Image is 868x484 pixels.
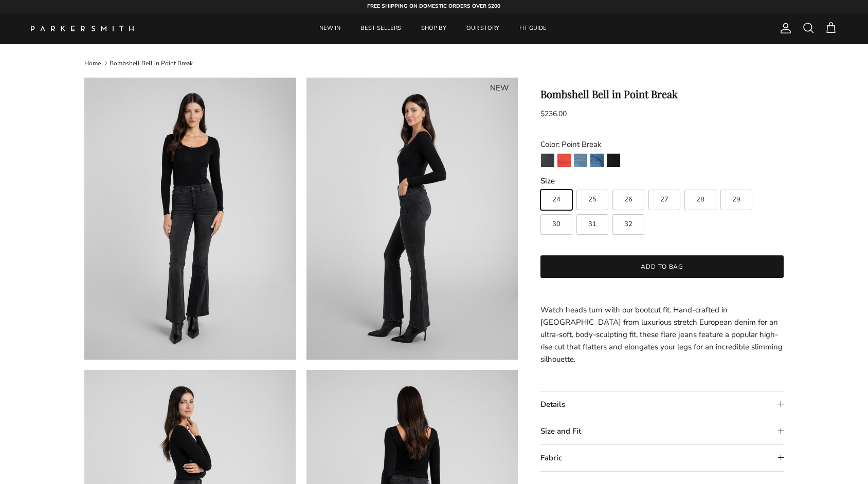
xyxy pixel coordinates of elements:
[31,26,134,31] img: Parker Smith
[540,305,783,364] span: Watch heads turn with our bootcut fit. Hand-crafted in [GEOGRAPHIC_DATA] from luxurious stretch E...
[624,196,632,203] span: 26
[540,88,784,100] h1: Bombshell Bell in Point Break
[310,13,350,44] a: NEW IN
[588,221,596,228] span: 31
[588,196,596,203] span: 25
[624,221,632,228] span: 32
[457,13,509,44] a: OUR STORY
[552,196,560,203] span: 24
[540,445,784,471] summary: Fabric
[540,255,784,278] button: Add to bag
[775,22,792,34] a: Account
[557,154,571,167] img: Watermelon
[84,59,784,67] nav: Breadcrumbs
[540,153,555,171] a: Point Break
[540,392,784,418] summary: Details
[607,154,620,167] img: Stallion
[574,154,587,167] img: Laguna
[510,13,556,44] a: FIT GUIDE
[540,176,555,187] legend: Size
[153,13,713,44] div: Primary
[590,154,604,167] img: Venice
[540,138,784,151] div: Color: Point Break
[573,153,588,171] a: Laguna
[84,59,101,67] a: Home
[367,3,500,10] strong: FREE SHIPPING ON DOMESTIC ORDERS OVER $200
[606,153,621,171] a: Stallion
[732,196,740,203] span: 29
[696,196,704,203] span: 28
[540,418,784,444] summary: Size and Fit
[557,153,571,171] a: Watermelon
[552,221,560,228] span: 30
[412,13,456,44] a: SHOP BY
[660,196,668,203] span: 27
[540,109,567,119] span: $236.00
[541,154,554,167] img: Point Break
[110,59,193,67] a: Bombshell Bell in Point Break
[351,13,410,44] a: BEST SELLERS
[590,153,604,171] a: Venice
